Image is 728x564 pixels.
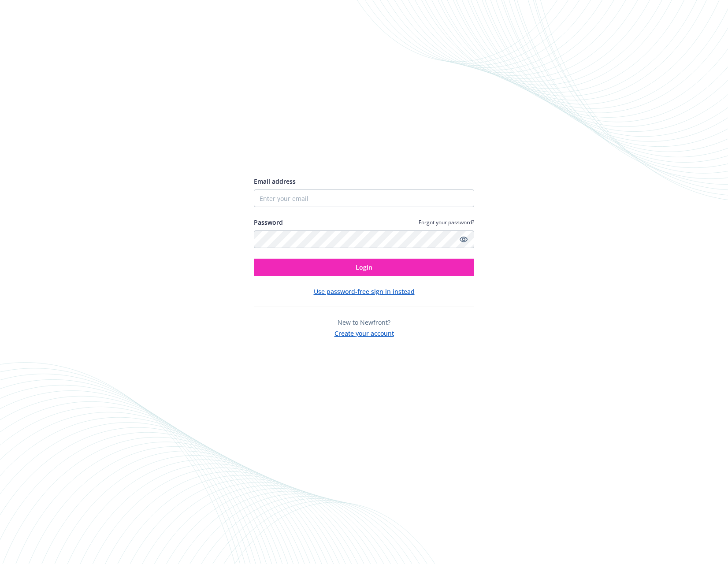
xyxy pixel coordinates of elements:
[356,263,372,271] span: Login
[419,219,474,226] a: Forgot your password?
[254,145,337,160] img: Newfront logo
[458,234,469,245] a: Show password
[254,230,474,248] input: Enter your password
[254,218,283,227] label: Password
[338,318,390,327] span: New to Newfront?
[314,287,415,296] button: Use password-free sign in instead
[254,259,474,276] button: Login
[334,327,394,338] button: Create your account
[254,189,474,207] input: Enter your email
[254,177,296,186] span: Email address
